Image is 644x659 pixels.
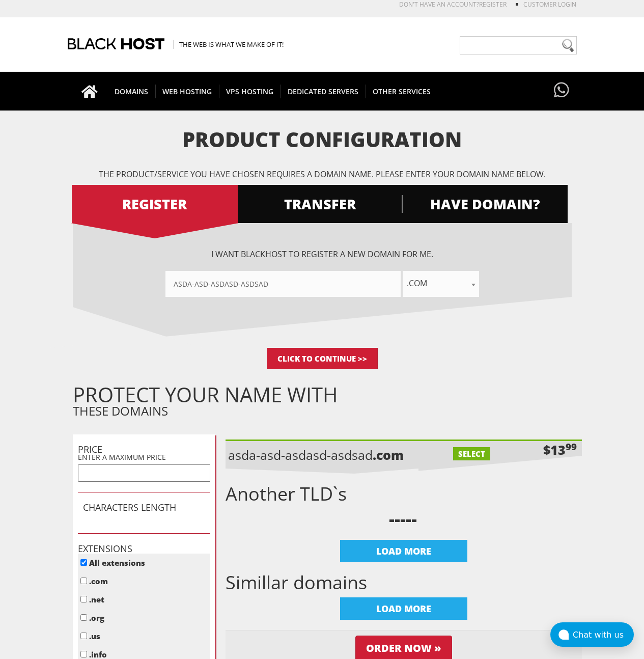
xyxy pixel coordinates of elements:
[73,387,582,419] div: THESE DOMAINS
[72,185,238,223] a: REGISTER
[78,445,210,455] h1: PRICE
[89,594,104,605] label: .net
[174,40,284,49] span: The Web is what we make of it!
[403,271,479,297] span: .com
[402,185,568,223] a: HAVE DOMAIN?
[83,503,205,513] h1: CHARACTERS LENGTH
[73,169,572,180] p: The product/service you have chosen requires a domain name. Please enter your domain name below.
[89,613,104,623] label: .org
[366,72,438,111] a: OTHER SERVICES
[373,446,404,463] b: .com
[403,276,479,290] span: .com
[73,387,582,402] h1: PROTECT YOUR NAME WITH
[73,128,572,151] h1: Product Configuration
[155,85,219,98] span: WEB HOSTING
[71,72,108,111] a: Go to homepage
[89,558,145,568] label: All extensions
[78,544,210,554] h1: EXTENSIONS
[267,348,378,369] input: Click to Continue >>
[228,446,406,463] p: asda-asd-asdasd-asdsad
[219,72,281,111] a: VPS HOSTING
[89,576,108,586] label: .com
[543,441,577,458] div: $13
[78,452,210,462] p: ENTER A MAXIMUM PRICE
[366,85,438,98] span: OTHER SERVICES
[89,631,100,641] label: .us
[551,72,572,109] a: Have questions?
[566,440,577,453] sup: 99
[237,185,403,223] a: TRANSFER
[237,195,403,213] span: TRANSFER
[73,249,572,297] div: I want BlackHOST to register a new domain for me.
[460,36,577,54] input: Need help?
[219,85,281,98] span: VPS HOSTING
[340,597,467,620] div: LOAD MORE
[340,540,467,562] div: LOAD MORE
[402,195,568,213] span: HAVE DOMAIN?
[453,447,490,460] label: SELECT
[72,195,238,213] span: REGISTER
[226,484,582,504] h1: Another TLD`s
[226,572,582,593] h1: Simillar domains
[155,72,219,111] a: WEB HOSTING
[281,72,366,111] a: DEDICATED SERVERS
[281,85,366,98] span: DEDICATED SERVERS
[107,72,156,111] a: DOMAINS
[573,630,634,640] div: Chat with us
[107,85,156,98] span: DOMAINS
[550,622,634,647] button: Chat with us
